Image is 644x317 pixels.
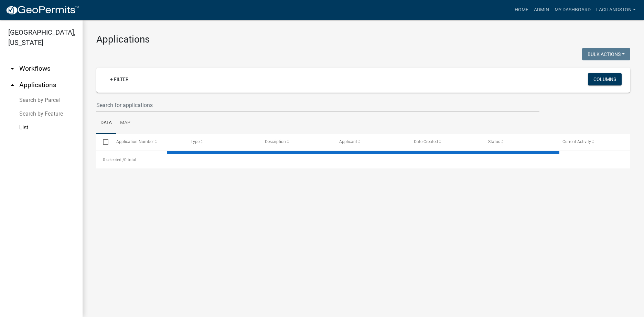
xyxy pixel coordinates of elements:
i: arrow_drop_up [8,81,17,89]
a: Map [116,112,135,134]
a: My Dashboard [552,3,593,16]
datatable-header-cell: Application Number [109,134,184,150]
datatable-header-cell: Select [96,134,109,150]
span: Current Activity [562,139,591,144]
a: Data [96,112,116,134]
span: Application Number [116,139,154,144]
h3: Applications [96,34,630,45]
button: Columns [588,73,622,85]
button: Bulk Actions [582,48,630,60]
datatable-header-cell: Date Created [407,134,481,150]
span: Status [488,139,500,144]
datatable-header-cell: Status [482,134,556,150]
i: arrow_drop_down [8,64,17,73]
div: 0 total [96,151,630,168]
a: Home [512,3,531,16]
span: Date Created [414,139,438,144]
a: Admin [531,3,552,16]
span: Description [265,139,286,144]
datatable-header-cell: Current Activity [556,134,630,150]
span: Type [191,139,200,144]
datatable-header-cell: Type [184,134,258,150]
datatable-header-cell: Applicant [333,134,407,150]
span: 0 selected / [103,157,124,162]
a: LaciLangston [593,3,638,16]
a: + Filter [105,73,134,85]
span: Applicant [339,139,357,144]
input: Search for applications [96,98,539,112]
datatable-header-cell: Description [258,134,333,150]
